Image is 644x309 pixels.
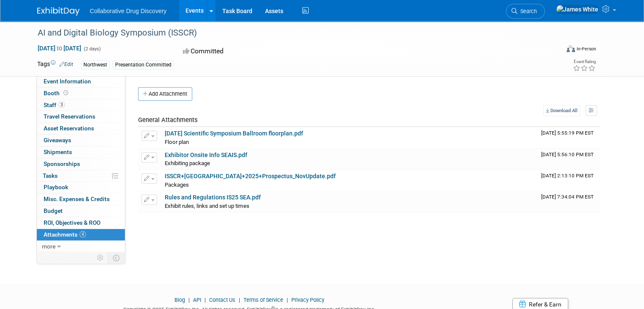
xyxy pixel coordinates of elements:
a: Edit [59,61,73,67]
span: Misc. Expenses & Credits [44,196,110,202]
a: Asset Reservations [37,123,125,134]
span: Upload Timestamp [541,194,594,200]
img: James White [556,5,599,14]
a: Attachments4 [37,229,125,240]
span: [DATE] [DATE] [37,44,82,52]
div: Presentation Committed [113,61,174,69]
span: Exhibiting package [165,160,210,166]
span: Exhibit rules, links and set up times [165,203,249,209]
a: Tasks [37,170,125,182]
button: Add Attachment [138,87,192,101]
span: Tasks [43,172,58,179]
span: Shipments [44,149,72,155]
td: Tags [37,60,73,69]
a: [DATE] Scientific Symposium Ballroom floorplan.pdf [165,130,303,137]
td: Upload Timestamp [538,191,600,212]
a: Budget [37,205,125,217]
span: Travel Reservations [44,113,95,120]
span: 3 [58,102,65,108]
div: Committed [180,44,358,59]
span: Playbook [44,184,68,190]
a: Sponsorships [37,158,125,170]
span: Upload Timestamp [541,173,594,179]
a: Rules and Regulations IS25 SEA.pdf [165,194,261,201]
a: ROI, Objectives & ROO [37,217,125,229]
td: Upload Timestamp [538,149,600,170]
span: Upload Timestamp [541,152,594,157]
a: more [37,241,125,252]
td: Upload Timestamp [538,170,600,191]
span: 4 [80,231,86,237]
span: Floor plan [165,139,189,145]
a: Staff3 [37,99,125,111]
img: ExhibitDay [37,7,80,16]
a: Shipments [37,146,125,158]
span: Asset Reservations [44,125,94,132]
span: | [202,297,208,303]
span: Sponsorships [44,160,80,167]
span: ROI, Objectives & ROO [44,219,100,226]
span: to [55,45,64,52]
span: Search [517,8,537,14]
span: Upload Timestamp [541,130,594,136]
td: Toggle Event Tabs [108,252,125,263]
a: Privacy Policy [291,297,324,303]
a: Search [506,4,545,19]
a: Playbook [37,182,125,193]
a: Giveaways [37,135,125,146]
a: Event Information [37,76,125,87]
a: Contact Us [209,297,235,303]
span: more [42,243,55,250]
span: Collaborative Drug Discovery [90,8,166,14]
span: General Attachments [138,116,198,124]
span: Packages [165,182,189,188]
span: Event Information [44,78,91,85]
span: | [237,297,242,303]
span: | [285,297,290,303]
img: Format-Inperson.png [567,45,575,52]
div: Event Rating [573,60,596,64]
a: Misc. Expenses & Credits [37,193,125,205]
a: Exhibitor Onsite Info SEAIS.pdf [165,152,247,158]
a: Terms of Service [243,297,283,303]
a: API [193,297,201,303]
a: Blog [174,297,185,303]
span: Giveaways [44,137,71,143]
span: Attachments [44,231,86,238]
div: Event Format [514,44,596,57]
a: Booth [37,88,125,99]
a: ISSCR+[GEOGRAPHIC_DATA]+2025+Prospectus_NovUpdate.pdf [165,173,336,179]
span: Booth [44,90,70,97]
td: Personalize Event Tab Strip [93,252,108,263]
a: Travel Reservations [37,111,125,122]
div: Northwest [81,61,110,69]
td: Upload Timestamp [538,127,600,148]
span: Staff [44,102,65,108]
span: Booth not reserved yet [62,90,70,96]
span: | [186,297,192,303]
span: Budget [44,207,63,214]
div: AI and Digital Biology Symposium (ISSCR) [35,25,549,41]
a: Download All [543,105,580,116]
span: (2 days) [83,46,101,52]
div: In-Person [576,46,596,52]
